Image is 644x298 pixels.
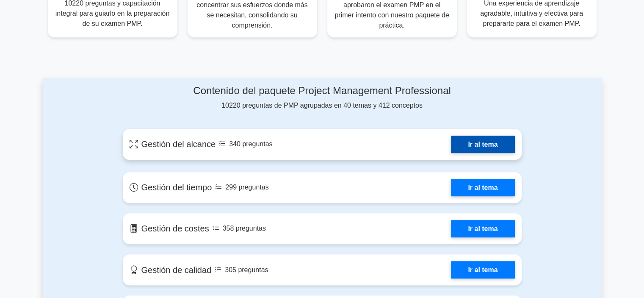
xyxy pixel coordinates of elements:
[451,220,514,237] a: Ir al tema
[221,102,423,109] font: 10220 preguntas de PMP agrupadas en 40 temas y 412 conceptos
[451,136,514,153] a: Ir al tema
[451,261,514,279] a: Ir al tema
[193,85,451,96] font: Contenido del paquete Project Management Professional
[451,179,514,196] a: Ir al tema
